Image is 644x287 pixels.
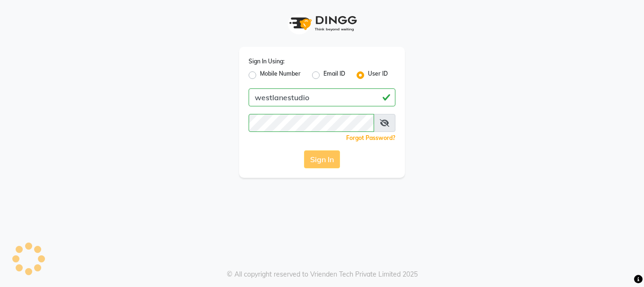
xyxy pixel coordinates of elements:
img: logo1.svg [284,9,360,37]
a: Forgot Password? [346,134,395,141]
input: Username [249,114,374,132]
input: Username [249,88,395,106]
label: Mobile Number [260,70,301,81]
label: User ID [368,70,388,81]
label: Sign In Using: [249,57,285,66]
label: Email ID [323,70,345,81]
